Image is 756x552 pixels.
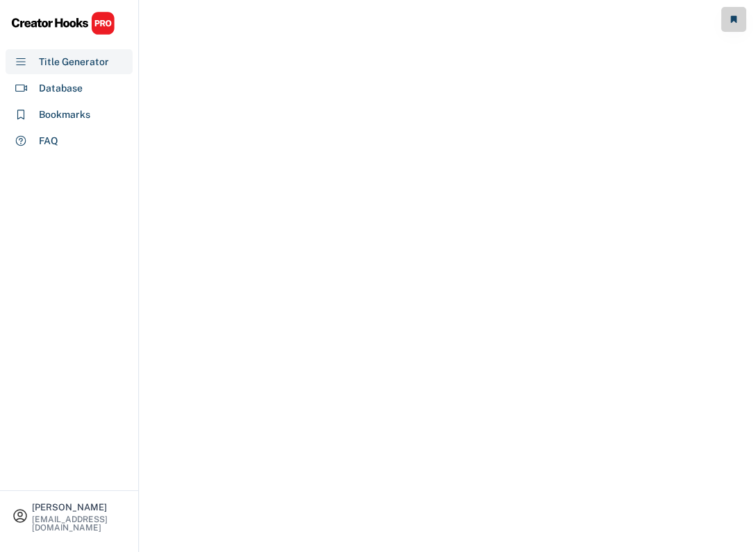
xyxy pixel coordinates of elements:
div: Database [39,81,83,96]
div: [PERSON_NAME] [32,503,126,512]
div: Bookmarks [39,107,90,122]
div: [EMAIL_ADDRESS][DOMAIN_NAME] [32,515,126,532]
div: Title Generator [39,55,109,69]
div: FAQ [39,134,58,148]
img: CHPRO%20Logo.svg [11,11,115,35]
